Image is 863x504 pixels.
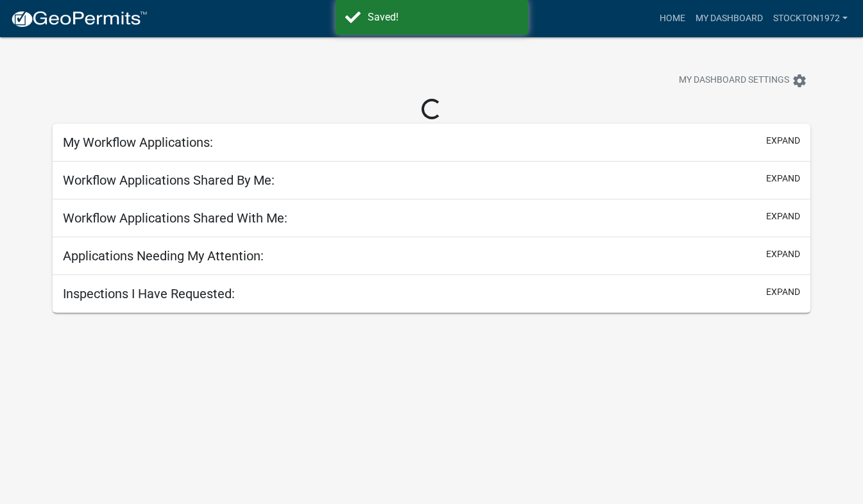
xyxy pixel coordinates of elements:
button: expand [766,134,800,147]
a: My Dashboard [690,6,768,31]
h5: Applications Needing My Attention: [63,248,264,264]
i: settings [792,73,807,88]
a: Stockton1972 [768,6,853,31]
button: expand [766,285,800,299]
h5: Workflow Applications Shared By Me: [63,172,275,188]
button: expand [766,210,800,223]
h5: Workflow Applications Shared With Me: [63,210,287,226]
button: expand [766,172,800,185]
a: Home [654,6,690,31]
span: My Dashboard Settings [679,73,789,88]
h5: My Workflow Applications: [63,135,213,150]
div: Saved! [368,10,518,25]
h5: Inspections I Have Requested: [63,286,235,301]
button: My Dashboard Settingssettings [669,68,817,93]
button: expand [766,248,800,261]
